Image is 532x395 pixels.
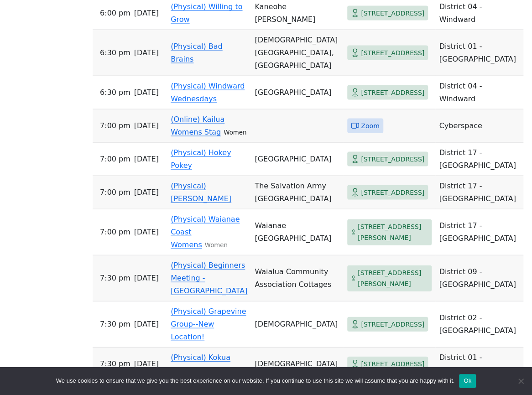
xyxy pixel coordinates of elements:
[100,272,130,285] span: 7:30 PM
[134,272,159,285] span: [DATE]
[251,209,344,255] td: Waianae [GEOGRAPHIC_DATA]
[361,187,424,198] span: [STREET_ADDRESS]
[100,186,130,199] span: 7:00 PM
[435,348,523,381] td: District 01 - [GEOGRAPHIC_DATA]
[56,376,454,385] span: We use cookies to ensure that we give you the best experience on our website. If you continue to ...
[435,30,523,76] td: District 01 - [GEOGRAPHIC_DATA]
[171,115,224,136] a: (Online) Kailua Womens Stag
[358,267,428,290] span: [STREET_ADDRESS][PERSON_NAME]
[435,209,523,255] td: District 17 - [GEOGRAPHIC_DATA]
[134,153,159,166] span: [DATE]
[134,7,159,20] span: [DATE]
[435,143,523,176] td: District 17 - [GEOGRAPHIC_DATA]
[251,143,344,176] td: [GEOGRAPHIC_DATA]
[171,307,246,341] a: (Physical) Grapevine Group--New Location!
[100,358,130,370] span: 7:30 PM
[358,221,428,244] span: [STREET_ADDRESS][PERSON_NAME]
[361,154,424,165] span: [STREET_ADDRESS]
[134,120,159,132] span: [DATE]
[171,182,231,203] a: (Physical) [PERSON_NAME]
[435,301,523,348] td: District 02 - [GEOGRAPHIC_DATA]
[171,261,247,295] a: (Physical) Beginners Meeting - [GEOGRAPHIC_DATA]
[205,242,228,249] small: Women
[361,87,424,99] span: [STREET_ADDRESS]
[171,82,245,103] a: (Physical) Windward Wednesdays
[251,255,344,301] td: Waialua Community Association Cottages
[435,109,523,143] td: Cyberspace
[134,226,159,239] span: [DATE]
[171,2,242,24] a: (Physical) Willing to Grow
[100,47,130,59] span: 6:30 PM
[251,348,344,381] td: [DEMOGRAPHIC_DATA]
[134,318,159,331] span: [DATE]
[251,176,344,209] td: The Salvation Army [GEOGRAPHIC_DATA]
[251,76,344,109] td: [GEOGRAPHIC_DATA]
[251,301,344,348] td: [DEMOGRAPHIC_DATA]
[171,215,240,249] a: (Physical) Waianae Coast Womens
[361,8,424,19] span: [STREET_ADDRESS]
[435,255,523,301] td: District 09 - [GEOGRAPHIC_DATA]
[516,376,525,385] span: No
[361,120,379,132] span: Zoom
[361,359,424,370] span: [STREET_ADDRESS]
[251,30,344,76] td: [DEMOGRAPHIC_DATA][GEOGRAPHIC_DATA], [GEOGRAPHIC_DATA]
[435,76,523,109] td: District 04 - Windward
[435,176,523,209] td: District 17 - [GEOGRAPHIC_DATA]
[224,129,246,136] small: Women
[100,86,130,99] span: 6:30 PM
[171,42,223,63] a: (Physical) Bad Brains
[459,374,476,388] button: Ok
[361,319,424,330] span: [STREET_ADDRESS]
[134,186,159,199] span: [DATE]
[361,47,424,59] span: [STREET_ADDRESS]
[134,358,159,370] span: [DATE]
[134,47,159,59] span: [DATE]
[100,318,130,331] span: 7:30 PM
[100,120,130,132] span: 7:00 PM
[100,7,130,20] span: 6:00 PM
[134,86,159,99] span: [DATE]
[100,153,130,166] span: 7:00 PM
[171,148,231,170] a: (Physical) Hokey Pokey
[171,353,230,374] a: (Physical) Kokua Group
[100,226,130,239] span: 7:00 PM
